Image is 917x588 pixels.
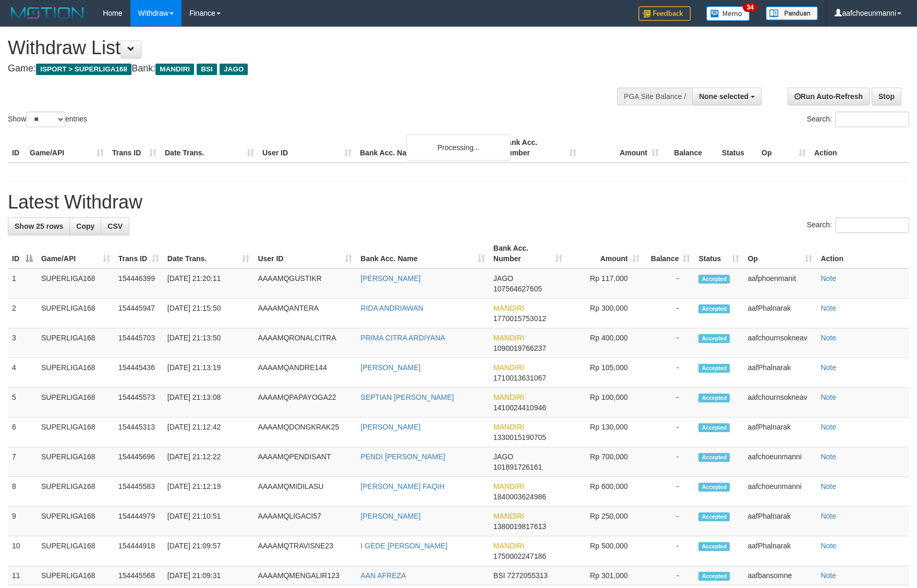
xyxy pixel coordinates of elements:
td: Rp 100,000 [566,388,644,418]
span: MANDIRI [493,512,524,520]
a: RIDA ANDRIAWAN [360,304,423,312]
th: Balance [663,133,718,163]
span: Accepted [698,423,730,432]
span: BSI [493,571,505,580]
h1: Latest Withdraw [8,192,909,213]
label: Search: [807,217,909,233]
div: Processing... [406,134,511,161]
a: Note [821,274,836,283]
td: SUPERLIGA168 [37,388,114,418]
td: 154445696 [114,447,163,477]
td: - [644,299,695,328]
th: User ID: activate to sort column ascending [254,239,356,268]
span: MANDIRI [493,482,524,491]
td: SUPERLIGA168 [37,536,114,566]
th: User ID [258,133,356,163]
td: SUPERLIGA168 [37,418,114,447]
td: [DATE] 21:09:57 [163,536,254,566]
td: Rp 500,000 [566,536,644,566]
td: aafphoenmanit [743,268,816,299]
td: [DATE] 21:15:50 [163,299,254,328]
a: [PERSON_NAME] [360,363,420,372]
td: 154444979 [114,507,163,536]
th: Bank Acc. Number [498,133,581,163]
span: Accepted [698,572,730,581]
input: Search: [835,112,909,127]
h4: Game: Bank: [8,64,601,74]
th: Action [816,239,909,268]
button: None selected [692,88,762,105]
th: Date Trans. [161,133,258,163]
h1: Withdraw List [8,38,601,58]
td: aafPhalnarak [743,418,816,447]
td: 3 [8,328,37,358]
span: CSV [107,222,123,230]
select: Showentries [26,112,65,127]
a: Note [821,482,836,491]
td: 9 [8,507,37,536]
td: 11 [8,566,37,585]
td: - [644,536,695,566]
a: SEPTIAN [PERSON_NAME] [360,393,454,401]
td: Rp 300,000 [566,299,644,328]
img: panduan.png [766,6,818,20]
a: Note [821,452,836,461]
span: Accepted [698,542,730,551]
a: Note [821,363,836,372]
td: SUPERLIGA168 [37,299,114,328]
a: [PERSON_NAME] [360,423,420,431]
span: Accepted [698,275,730,284]
td: [DATE] 21:09:31 [163,566,254,585]
td: 154445583 [114,477,163,507]
td: 154444918 [114,536,163,566]
a: AAN AFREZA [360,571,406,580]
a: Run Auto-Refresh [788,88,870,105]
span: ISPORT > SUPERLIGA168 [36,64,131,75]
td: 154445573 [114,388,163,418]
td: 6 [8,418,37,447]
th: Op: activate to sort column ascending [743,239,816,268]
th: Date Trans.: activate to sort column ascending [163,239,254,268]
a: Note [821,571,836,580]
th: Status: activate to sort column ascending [694,239,743,268]
td: SUPERLIGA168 [37,328,114,358]
td: 154445313 [114,418,163,447]
th: Game/API [26,133,108,163]
td: aafchournsokneav [743,328,816,358]
td: SUPERLIGA168 [37,268,114,299]
th: Balance: activate to sort column ascending [644,239,695,268]
th: Status [718,133,757,163]
th: ID [8,133,26,163]
span: MANDIRI [493,363,524,372]
th: Bank Acc. Number: activate to sort column ascending [489,239,566,268]
span: MANDIRI [493,423,524,431]
th: Trans ID [108,133,161,163]
span: Accepted [698,364,730,373]
td: aafPhalnarak [743,358,816,388]
td: [DATE] 21:13:19 [163,358,254,388]
td: SUPERLIGA168 [37,566,114,585]
td: aafchournsokneav [743,388,816,418]
input: Search: [835,217,909,233]
a: Copy [69,217,101,235]
td: AAAAMQANTERA [254,299,356,328]
td: 154446399 [114,268,163,299]
a: I GEDE [PERSON_NAME] [360,542,447,550]
th: Action [810,133,909,163]
td: - [644,477,695,507]
td: 2 [8,299,37,328]
td: [DATE] 21:13:50 [163,328,254,358]
span: Copy 107564627605 to clipboard [493,285,542,293]
th: Trans ID: activate to sort column ascending [114,239,163,268]
td: [DATE] 21:12:22 [163,447,254,477]
span: Accepted [698,483,730,492]
a: CSV [101,217,129,235]
span: JAGO [220,64,248,75]
td: [DATE] 21:13:08 [163,388,254,418]
td: aafPhalnarak [743,507,816,536]
td: - [644,388,695,418]
th: Amount: activate to sort column ascending [566,239,644,268]
td: - [644,507,695,536]
th: Game/API: activate to sort column ascending [37,239,114,268]
td: 4 [8,358,37,388]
